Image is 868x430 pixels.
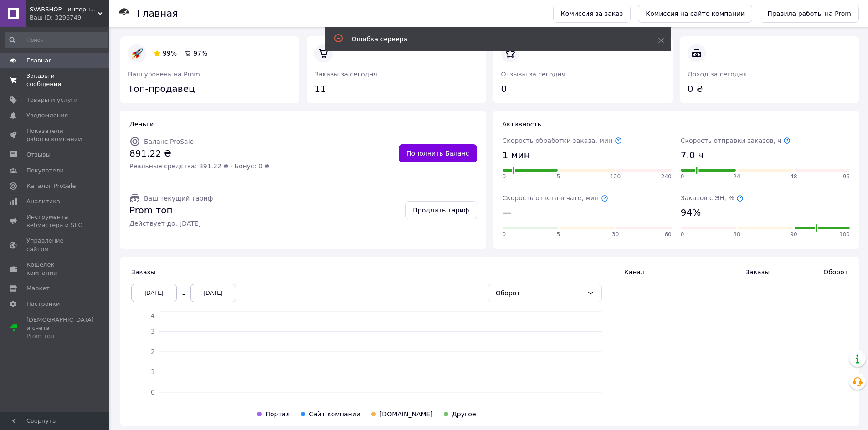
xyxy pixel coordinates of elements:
span: Аналитика [26,197,60,206]
span: 100 [839,231,850,238]
tspan: 4 [151,312,155,319]
span: 0 [681,231,684,238]
div: Ваш ID: 3296749 [30,14,109,22]
span: Покупатели [26,167,64,175]
span: 891.22 ₴ [129,147,269,160]
a: Комиссия на сайте компании [638,5,752,23]
span: SVARSHOP - интернет магазин сварочных комплектующих и расходных материалов . [30,5,98,14]
span: 80 [733,231,740,238]
span: Кошелек компании [26,261,84,277]
span: 1 мин [503,149,530,162]
span: 240 [661,173,672,181]
div: Оборот [496,288,583,298]
span: Ваш текущий тариф [144,195,213,202]
span: 99% [163,50,177,57]
tspan: 2 [151,348,155,355]
span: Настройки [26,300,60,308]
span: 0 [503,173,506,181]
span: 90 [790,231,797,238]
span: Оборот [788,268,848,277]
span: Заказы [131,268,155,276]
span: 7.0 ч [681,149,704,162]
span: Товары и услуги [26,96,78,104]
span: Канал [624,268,645,276]
span: 5 [557,173,560,181]
span: Главная [26,56,52,65]
a: Правила работы на Prom [760,5,859,23]
span: 24 [733,173,740,181]
span: — [503,206,512,219]
span: Prom топ [129,204,213,217]
span: Действует до: [DATE] [129,219,213,228]
span: [DOMAIN_NAME] [380,410,433,418]
span: 96 [843,173,850,181]
span: 30 [612,231,619,238]
span: Активность [503,121,541,128]
span: Уведомления [26,111,68,120]
span: Маркет [26,284,50,293]
div: Prom топ [26,332,94,340]
span: Каталог ProSale [26,182,76,190]
span: Заказы [706,268,770,277]
tspan: 3 [151,328,155,335]
span: Инструменты вебмастера и SEO [26,213,84,229]
input: Поиск [5,32,108,48]
span: Портал [265,410,290,418]
div: [DATE] [190,284,236,302]
a: Продлить тариф [405,201,477,219]
span: 5 [557,231,560,238]
span: Скорость ответа в чате, мин [503,194,608,202]
span: Скорость отправки заказов, ч [681,137,791,144]
span: [DEMOGRAPHIC_DATA] и счета [26,316,94,341]
span: Деньги [129,121,154,128]
span: 48 [790,173,797,181]
span: Заказы и сообщения [26,72,84,88]
a: Пополнить Баланс [399,144,477,162]
tspan: 0 [151,389,155,396]
span: Управление сайтом [26,237,84,253]
span: Отзывы [26,151,51,159]
span: 60 [664,231,671,238]
span: 97% [193,50,207,57]
span: Заказов с ЭН, % [681,194,744,202]
span: 0 [503,231,506,238]
span: Скорость обработки заказа, мин [503,137,622,144]
span: 0 [681,173,684,181]
span: 94% [681,206,701,219]
span: 120 [610,173,621,181]
h1: Главная [137,8,178,19]
a: Комиссия за заказ [553,5,631,23]
span: Показатели работы компании [26,127,84,143]
span: Другое [452,410,476,418]
div: [DATE] [131,284,177,302]
div: Ошибка сервера [352,35,635,44]
span: Баланс ProSale [144,138,194,145]
tspan: 1 [151,368,155,375]
span: Реальные средства: 891.22 ₴ · Бонус: 0 ₴ [129,162,269,171]
span: Сайт компании [309,410,360,418]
